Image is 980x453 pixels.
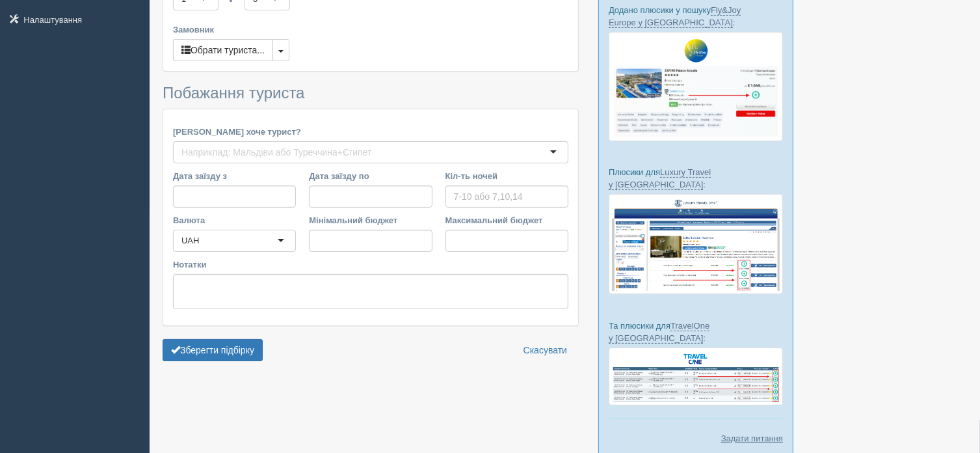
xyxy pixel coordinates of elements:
a: TravelOne у [GEOGRAPHIC_DATA] [609,321,709,344]
label: Мінімальний бюджет [309,214,432,226]
p: Та плюсики для : [609,320,783,344]
a: Скасувати [515,339,576,361]
img: luxury-travel-%D0%BF%D0%BE%D0%B4%D0%B1%D0%BE%D1%80%D0%BA%D0%B0-%D1%81%D1%80%D0%BC-%D0%B4%D0%BB%D1... [609,194,783,294]
label: Дата заїзду по [309,170,432,182]
div: UAH [181,234,199,247]
span: Побажання туриста [163,84,305,102]
p: Додано плюсики у пошуку : [609,4,783,29]
label: Нотатки [173,258,568,271]
input: 7-10 або 7,10,14 [445,185,568,208]
button: Обрати туриста... [173,39,273,61]
a: Fly&Joy Europe у [GEOGRAPHIC_DATA] [609,5,741,28]
label: Дата заїзду з [173,170,296,182]
label: [PERSON_NAME] хоче турист? [173,126,568,138]
label: Замовник [173,23,568,36]
img: travel-one-%D0%BF%D1%96%D0%B4%D0%B1%D1%96%D1%80%D0%BA%D0%B0-%D1%81%D1%80%D0%BC-%D0%B4%D0%BB%D1%8F... [609,348,783,405]
label: Кіл-ть ночей [445,170,568,182]
button: Зберегти підбірку [163,339,263,361]
label: Валюта [173,214,296,226]
p: Плюсики для : [609,166,783,191]
a: Luxury Travel у [GEOGRAPHIC_DATA] [609,167,711,190]
img: fly-joy-de-proposal-crm-for-travel-agency.png [609,32,783,141]
input: Наприклад: Мальдіви або Туреччина+Єгипет [181,146,377,159]
label: Максимальний бюджет [445,214,568,226]
a: Задати питання [721,432,783,445]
